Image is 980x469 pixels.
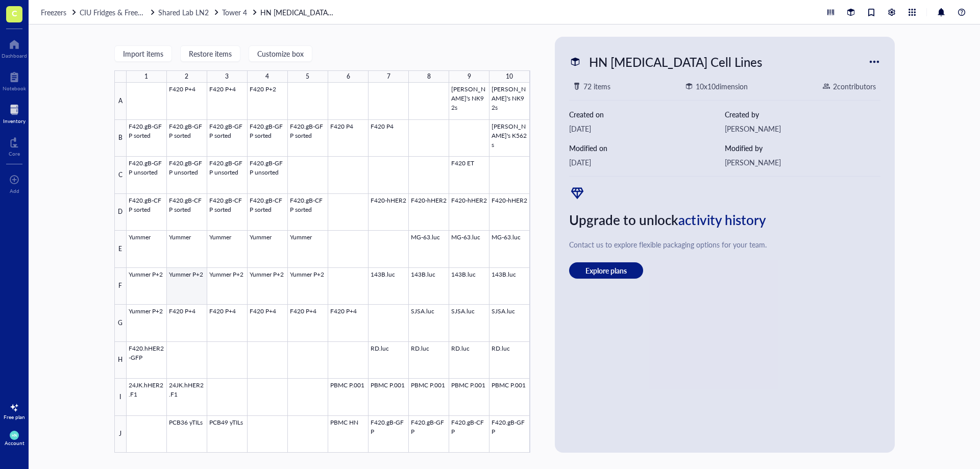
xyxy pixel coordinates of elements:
[569,262,880,279] a: Explore plans
[9,151,20,157] div: Core
[41,7,66,17] span: Freezers
[427,70,431,83] div: 8
[114,45,172,62] button: Import items
[114,157,127,194] div: C
[260,7,337,18] a: HN [MEDICAL_DATA] Cell Lines
[468,70,471,83] div: 9
[41,7,78,18] a: Freezers
[144,70,148,83] div: 1
[306,70,309,83] div: 5
[2,53,27,59] div: Dashboard
[10,188,19,194] div: Add
[12,433,17,437] span: HN
[189,50,232,58] span: Restore items
[249,45,312,62] button: Customize box
[347,70,350,83] div: 6
[3,69,26,91] a: Notebook
[696,81,748,92] div: 10 x 10 dimension
[114,194,127,231] div: D
[3,102,26,124] a: Inventory
[225,70,229,83] div: 3
[833,81,876,92] div: 2 contributor s
[158,7,258,18] a: Shared Lab LN2Tower 4
[569,109,725,120] div: Created on
[4,414,25,420] div: Free plan
[569,209,880,231] div: Upgrade to unlock
[725,109,880,120] div: Created by
[265,70,269,83] div: 4
[678,210,766,229] span: activity history
[80,7,156,18] a: CIU Fridges & Freezers
[5,440,24,446] div: Account
[257,50,304,58] span: Customize box
[80,7,150,17] span: CIU Fridges & Freezers
[9,134,20,157] a: Core
[506,70,513,83] div: 10
[114,416,127,453] div: J
[569,262,643,279] button: Explore plans
[569,239,880,250] div: Contact us to explore flexible packaging options for your team.
[584,51,767,72] div: HN [MEDICAL_DATA] Cell Lines
[387,70,390,83] div: 7
[569,123,725,134] div: [DATE]
[12,7,17,19] span: C
[725,123,880,134] div: [PERSON_NAME]
[569,157,725,168] div: [DATE]
[114,231,127,268] div: E
[585,266,627,275] span: Explore plans
[114,83,127,120] div: A
[114,379,127,416] div: I
[222,7,247,17] span: Tower 4
[114,120,127,157] div: B
[158,7,209,17] span: Shared Lab LN2
[114,268,127,305] div: F
[180,45,240,62] button: Restore items
[569,142,725,154] div: Modified on
[185,70,188,83] div: 2
[583,81,610,92] div: 72 items
[725,157,880,168] div: [PERSON_NAME]
[3,118,26,124] div: Inventory
[114,305,127,342] div: G
[123,50,163,58] span: Import items
[3,85,26,91] div: Notebook
[725,142,880,154] div: Modified by
[2,36,27,59] a: Dashboard
[114,342,127,379] div: H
